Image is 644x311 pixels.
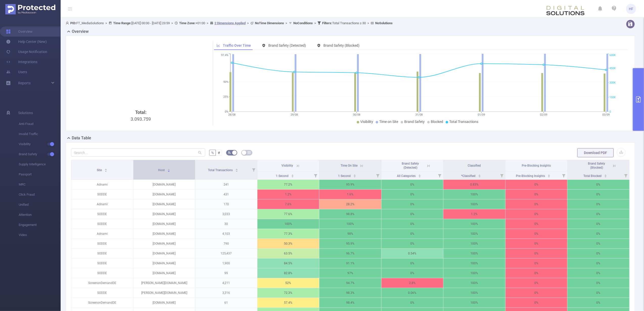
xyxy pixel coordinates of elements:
[195,190,257,199] p: 431
[506,239,567,248] p: 0%
[133,190,195,199] p: [DOMAIN_NAME]
[319,298,381,307] p: 98.4%
[195,199,257,209] p: 170
[322,21,332,25] b: Filters :
[19,179,61,190] span: MRC
[319,239,381,248] p: 95.9%
[319,278,381,288] p: 94.7%
[105,168,107,169] i: icon: caret-up
[66,21,393,25] span: FT_MediaSolutions [DATE] 00:00 - [DATE] 23:59 +01:00
[567,199,629,209] p: 0%
[506,298,567,307] p: 0%
[71,249,133,258] p: SODDE
[609,67,616,70] tspan: 450K
[5,4,55,14] img: Protected Media
[404,120,425,124] span: Brand Safety
[567,239,629,248] p: 0%
[257,288,319,298] p: 72.3%
[353,113,360,116] tspan: 30/08
[443,219,505,229] p: 100%
[604,175,607,177] i: icon: caret-down
[72,135,91,141] h2: Data Table
[221,54,228,57] tspan: 97.4%
[577,148,614,157] button: Download PDF
[293,21,313,25] b: No Conditions
[478,175,481,177] i: icon: caret-down
[228,113,235,116] tspan: 28/08
[478,174,481,177] div: Sort
[436,171,443,179] i: Filter menu
[113,21,131,25] b: Time Range:
[609,110,611,113] tspan: 0
[291,174,294,177] div: Sort
[319,209,381,219] p: 98.8%
[443,298,505,307] p: 100%
[506,209,567,219] p: 0%
[418,174,421,175] i: icon: caret-up
[19,169,61,179] span: Passport
[235,168,238,171] div: Sort
[319,219,381,229] p: 100%
[71,298,133,307] p: ScreenonDemandDE
[195,298,257,307] p: 61
[506,278,567,288] p: 0%
[235,168,238,169] i: icon: caret-up
[257,229,319,239] p: 77.3%
[323,43,360,47] span: Brand Safety (Blocked)
[443,249,505,258] p: 100%
[133,288,195,298] p: [PERSON_NAME][DOMAIN_NAME]
[133,239,195,248] p: [DOMAIN_NAME]
[567,288,629,298] p: 0%
[602,113,610,116] tspan: 03/09
[353,175,356,177] i: icon: caret-down
[443,268,505,278] p: 100%
[449,120,478,124] span: Total Transactions
[322,21,366,25] span: Total Transactions ≥ 30
[70,21,76,25] b: PID:
[381,268,443,278] p: 0%
[374,171,381,179] i: Filter menu
[195,239,257,248] p: 790
[498,171,505,179] i: Filter menu
[443,199,505,209] p: 100%
[6,47,47,57] a: Usage Notification
[133,298,195,307] p: [DOMAIN_NAME]
[312,171,319,179] i: Filter menu
[319,190,381,199] p: 1.6%
[443,190,505,199] p: 100%
[629,4,633,14] span: HF
[257,298,319,307] p: 57.4%
[257,239,319,248] p: 50.3%
[319,288,381,298] p: 98.3%
[313,21,318,25] span: >
[133,209,195,219] p: [DOMAIN_NAME]
[381,190,443,199] p: 0%
[381,239,443,248] p: 0%
[506,258,567,268] p: 0%
[19,220,61,230] span: Engagement
[218,151,220,155] span: #
[135,110,147,115] b: Total:
[443,180,505,189] p: 0.83%
[250,160,257,179] i: Filter menu
[353,174,356,177] div: Sort
[71,239,133,248] p: SODDE
[547,174,551,177] div: Sort
[291,175,294,177] i: icon: caret-down
[71,288,133,298] p: SODDE
[506,268,567,278] p: 0%
[468,164,481,167] span: Classified
[158,168,165,172] span: Host
[223,43,251,47] span: Traffic Over Time
[397,174,417,178] span: All Categories
[381,249,443,258] p: 0.54%
[548,175,551,177] i: icon: caret-down
[105,170,107,171] i: icon: caret-down
[73,109,209,194] div: 3.093.759
[19,230,61,240] span: Video
[567,190,629,199] p: 0%
[381,288,443,298] p: 0.06%
[609,81,616,85] tspan: 300K
[223,81,228,84] tspan: 50%
[506,249,567,258] p: 0%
